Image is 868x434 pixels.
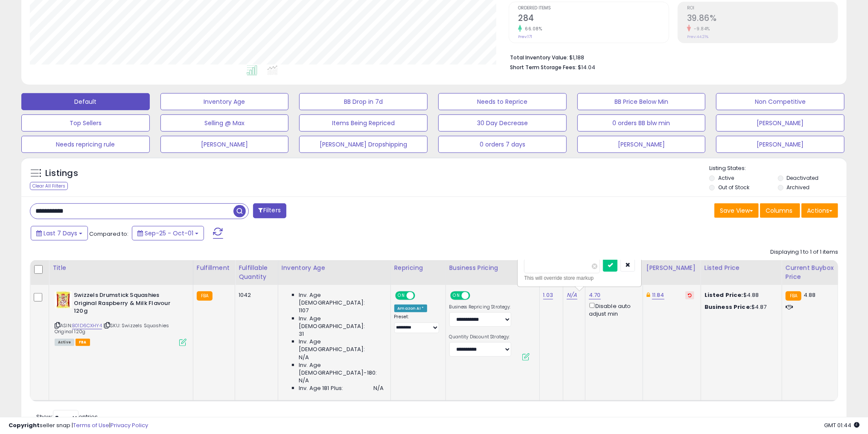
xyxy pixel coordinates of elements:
[449,264,536,273] div: Business Pricing
[438,114,567,132] button: 30 Day Decrease
[145,229,193,238] span: Sep-25 - Oct-01
[394,314,439,333] div: Preset:
[687,13,838,25] h2: 39.86%
[239,291,271,299] div: 1042
[577,93,706,110] button: BB Price Below Min
[299,114,428,132] button: Items Being Repriced
[589,301,636,318] div: Disable auto adjust min
[197,264,231,273] div: Fulfillment
[510,64,577,71] b: Short Term Storage Fees:
[55,322,169,335] span: | SKU: Swizzels Squashies Original 120g
[299,338,384,353] span: Inv. Age [DEMOGRAPHIC_DATA]:
[801,203,838,218] button: Actions
[132,226,204,240] button: Sep-25 - Oct-01
[589,291,601,299] a: 4.70
[518,6,669,11] span: Ordered Items
[21,136,150,153] button: Needs repricing rule
[160,114,289,132] button: Selling @ Max
[160,93,289,110] button: Inventory Age
[687,6,838,11] span: ROI
[705,291,775,299] div: $4.88
[787,174,819,182] label: Deactivated
[21,114,150,132] button: Top Sellers
[414,292,427,299] span: OFF
[299,354,309,361] span: N/A
[299,315,384,330] span: Inv. Age [DEMOGRAPHIC_DATA]:
[804,291,816,299] span: 4.88
[21,93,150,110] button: Default
[299,377,309,384] span: N/A
[705,264,778,273] div: Listed Price
[299,93,428,110] button: BB Drop in 7d
[577,114,706,132] button: 0 orders BB blw min
[299,291,384,307] span: Inv. Age [DEMOGRAPHIC_DATA]:
[72,322,102,329] a: B01D6CXHY4
[705,303,775,311] div: $4.87
[55,291,186,345] div: ASIN:
[518,34,532,39] small: Prev: 171
[282,264,387,273] div: Inventory Age
[760,203,800,218] button: Columns
[438,93,567,110] button: Needs to Reprice
[449,304,511,310] label: Business Repricing Strategy:
[9,421,40,429] strong: Copyright
[76,339,90,346] span: FBA
[52,264,189,273] div: Title
[197,291,213,301] small: FBA
[716,136,845,153] button: [PERSON_NAME]
[786,291,801,301] small: FBA
[543,291,553,299] a: 1.03
[160,136,289,153] button: [PERSON_NAME]
[299,330,304,338] span: 31
[518,13,669,25] h2: 284
[449,334,511,340] label: Quantity Discount Strategy:
[716,114,845,132] button: [PERSON_NAME]
[766,206,792,215] span: Columns
[510,54,568,61] b: Total Inventory Value:
[30,182,68,190] div: Clear All Filters
[394,264,442,273] div: Repricing
[567,291,577,299] a: N/A
[299,384,344,392] span: Inv. Age 181 Plus:
[74,291,178,317] b: Swizzels Drumstick Squashies Original Raspberry & Milk Flavour 120g
[373,384,384,392] span: N/A
[55,339,74,346] span: All listings currently available for purchase on Amazon
[770,248,838,256] div: Displaying 1 to 1 of 1 items
[647,264,697,273] div: [PERSON_NAME]
[31,226,88,240] button: Last 7 Days
[253,203,286,218] button: Filters
[709,164,846,173] p: Listing States:
[718,184,749,191] label: Out of Stock
[438,136,567,153] button: 0 orders 7 days
[299,136,428,153] button: [PERSON_NAME] Dropshipping
[299,361,384,377] span: Inv. Age [DEMOGRAPHIC_DATA]-180:
[705,303,751,311] b: Business Price:
[9,422,148,430] div: seller snap | |
[824,421,859,429] span: 2025-10-9 01:44 GMT
[396,292,407,299] span: ON
[691,26,710,32] small: -9.84%
[687,34,708,39] small: Prev: 44.21%
[239,264,274,282] div: Fulfillable Quantity
[524,274,635,282] div: This will override store markup
[652,291,664,299] a: 11.84
[394,305,428,312] div: Amazon AI *
[578,63,595,71] span: $14.04
[786,264,834,282] div: Current Buybox Price
[522,26,542,32] small: 66.08%
[44,229,77,238] span: Last 7 Days
[787,184,810,191] label: Archived
[469,292,482,299] span: OFF
[577,136,706,153] button: [PERSON_NAME]
[299,307,309,314] span: 1107
[510,52,832,62] li: $1,188
[45,167,78,179] h5: Listings
[716,93,845,110] button: Non Competitive
[73,421,109,429] a: Terms of Use
[705,291,743,299] b: Listed Price:
[714,203,759,218] button: Save View
[111,421,148,429] a: Privacy Policy
[89,230,128,238] span: Compared to:
[718,174,734,182] label: Active
[55,291,72,308] img: 51iHLxMLMML._SL40_.jpg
